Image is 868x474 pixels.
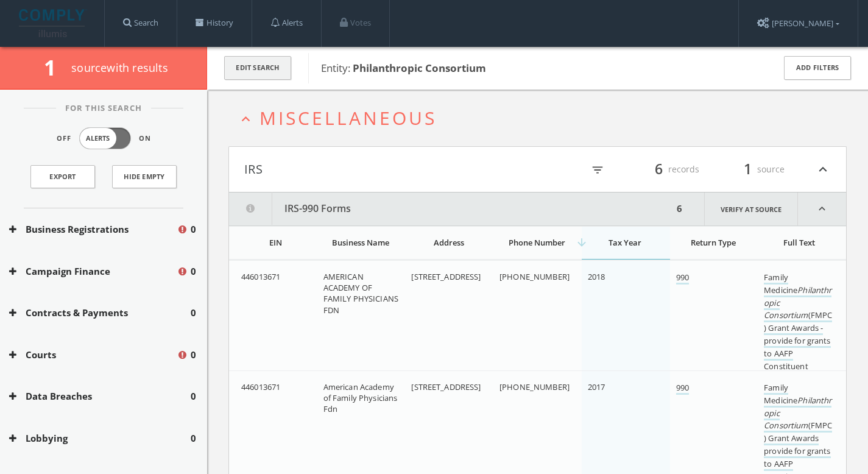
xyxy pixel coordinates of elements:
span: American Academy of Family Physicians Fdn [323,381,398,414]
span: 6 [649,158,668,180]
span: 1 [44,53,66,82]
span: 0 [191,389,196,403]
div: 6 [673,193,686,225]
a: 990 [676,382,689,395]
button: Business Registrations [9,222,177,236]
span: Off [57,133,71,144]
i: expand_less [798,193,846,225]
span: 0 [191,348,196,362]
span: On [139,133,151,144]
div: Business Name [323,237,398,248]
span: source with results [71,60,168,75]
button: Lobbying [9,431,191,445]
span: Entity: [321,61,486,75]
button: Add Filters [784,56,851,80]
span: For This Search [56,102,151,115]
b: Philanthropic Consortium [353,61,486,75]
button: Hide Empty [112,165,177,188]
em: Philanthropic [764,285,831,308]
img: illumis [19,9,87,37]
button: Edit Search [224,56,291,80]
span: 446013671 [241,271,280,282]
a: Export [30,165,95,188]
span: 446013671 [241,381,280,392]
div: records [626,159,699,180]
i: expand_less [238,111,254,127]
span: 0 [191,222,196,236]
span: Miscellaneous [259,105,437,130]
span: 0 [191,306,196,320]
span: [PHONE_NUMBER] [499,381,570,392]
span: [STREET_ADDRESS] [411,271,481,282]
a: 990 [676,272,689,285]
i: arrow_downward [576,236,588,249]
span: 2018 [588,271,605,282]
div: Address [411,237,486,248]
button: Campaign Finance [9,264,177,278]
div: Phone Number [499,237,574,248]
span: 1 [738,158,757,180]
button: expand_lessMiscellaneous [238,108,847,128]
em: Consortium [764,310,808,320]
button: Courts [9,348,177,362]
span: [STREET_ADDRESS] [411,381,481,392]
span: 2017 [588,381,605,392]
span: AMERICAN ACADEMY OF FAMILY PHYSICIANS FDN [323,271,398,316]
span: [PHONE_NUMBER] [499,271,570,282]
span: 0 [191,264,196,278]
div: Full Text [764,237,834,248]
button: Data Breaches [9,389,191,403]
i: filter_list [591,163,604,177]
em: Consortium [764,420,808,431]
i: expand_less [815,159,831,180]
div: source [711,159,785,180]
div: EIN [241,237,310,248]
a: Verify at source [704,193,798,225]
span: 0 [191,431,196,445]
button: IRS [244,159,538,180]
em: Philanthropic [764,395,831,419]
div: Tax Year [588,237,663,248]
a: Family MedicinePhilanthropic Consortium(FMPC) Grant Awards - provide for grants to AAFP Constituent [764,272,832,373]
button: Contracts & Payments [9,306,191,320]
button: IRS-990 Forms [229,193,673,225]
div: Return Type [676,237,751,248]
